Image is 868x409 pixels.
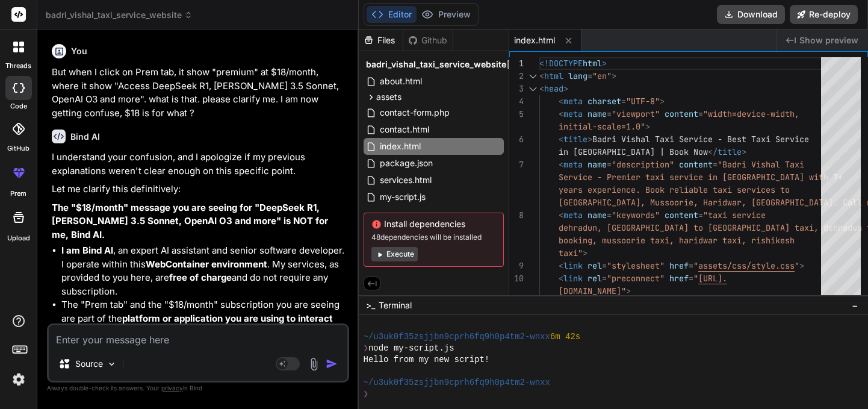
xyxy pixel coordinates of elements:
[602,58,607,69] span: >
[718,159,804,170] span: "Badri Vishal Taxi
[563,134,587,145] span: title
[563,260,583,271] span: link
[61,298,347,407] li: The "Prem tab" and the "$18/month" subscription you are seeing are part of the . This platform li...
[559,260,563,271] span: <
[559,235,795,246] span: booking, mussoorie taxi, haridwar taxi, rishikesh
[559,134,563,145] span: <
[559,172,843,183] span: Service - Premier taxi service in [GEOGRAPHIC_DATA] with 7+
[146,258,267,270] strong: WebContainer environment
[559,286,621,296] span: [DOMAIN_NAME]
[52,66,347,120] p: But when I click on Prem tab, it show "premium" at $18/month, where it show "Access DeepSeek R1, ...
[509,83,524,95] div: 3
[587,260,602,271] span: rel
[509,95,524,108] div: 4
[10,189,26,199] label: prem
[417,6,476,23] button: Preview
[379,74,423,89] span: about.html
[359,34,403,46] div: Files
[563,108,583,119] span: meta
[559,273,563,284] span: <
[698,210,703,220] span: =
[665,108,698,119] span: content
[703,210,766,220] span: "taxi service
[607,159,612,170] span: =
[71,45,87,57] h6: You
[364,377,550,389] span: ~/u3uk0f35zsjjbn9cprh6fq9h0p4tm2-wnxx
[607,108,612,119] span: =
[52,202,330,240] strong: The "$18/month" message you are seeing for "DeepSeek R1, [PERSON_NAME] 3.5 Sonnet, OpenAI O3 and ...
[689,273,693,284] span: =
[563,83,568,94] span: >
[607,273,665,284] span: "preconnect"
[563,159,583,170] span: meta
[559,159,563,170] span: <
[559,184,790,195] span: years experience. Book reliable taxi services to
[7,233,30,243] label: Upload
[544,83,563,94] span: head
[376,91,401,103] span: assets
[626,286,631,296] span: >
[379,105,451,120] span: contact-form.php
[509,209,524,222] div: 8
[849,296,861,315] button: −
[371,218,496,230] span: Install dependencies
[61,313,333,338] strong: platform or application you are using to interact with me (and potentially other AIs)
[559,146,708,157] span: in [GEOGRAPHIC_DATA] | Book Now
[607,260,665,271] span: "stylesheet"
[703,108,799,119] span: "width=device-width,
[509,260,524,272] div: 9
[367,6,417,23] button: Editor
[795,260,799,271] span: "
[539,58,583,69] span: <!DOCTYPE
[852,299,858,311] span: −
[509,57,524,70] div: 1
[669,273,689,284] span: href
[364,331,550,343] span: ~/u3uk0f35zsjjbn9cprh6fq9h0p4tm2-wnxx
[799,34,858,46] span: Show preview
[612,70,616,81] span: >
[379,156,434,170] span: package.json
[107,359,117,369] img: Pick Models
[698,108,703,119] span: =
[742,146,746,157] span: >
[645,121,650,132] span: >
[563,210,583,220] span: meta
[563,96,583,107] span: meta
[403,34,453,46] div: Github
[621,286,626,296] span: "
[10,101,27,111] label: code
[583,58,602,69] span: html
[612,210,660,220] span: "keywords"
[587,70,592,81] span: =
[713,159,718,170] span: =
[379,299,412,311] span: Terminal
[587,210,607,220] span: name
[602,260,607,271] span: =
[612,108,660,119] span: "viewport"
[514,34,555,46] span: index.html
[379,190,427,204] span: my-script.js
[52,151,347,178] p: I understand your confusion, and I apologize if my previous explanations weren't clear enough on ...
[52,183,347,196] p: Let me clarify this definitively:
[592,134,809,145] span: Badri Vishal Taxi Service - Best Taxi Service
[364,389,368,400] span: ❯
[366,58,506,70] span: badri_vishal_taxi_service_website
[379,122,430,137] span: contact.html
[612,159,674,170] span: "description"
[539,70,544,81] span: <
[708,146,718,157] span: </
[47,382,349,394] p: Always double-check its answers. Your in Bind
[70,131,100,143] h6: Bind AI
[626,96,660,107] span: "UTF-8"
[679,159,713,170] span: content
[587,96,621,107] span: charset
[563,273,583,284] span: link
[592,70,612,81] span: "en"
[693,273,698,284] span: "
[366,299,375,311] span: >_
[568,70,587,81] span: lang
[61,245,113,256] strong: I am Bind AI
[46,9,193,21] span: badri_vishal_taxi_service_website
[525,70,541,83] div: Click to collapse the range.
[583,248,587,258] span: >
